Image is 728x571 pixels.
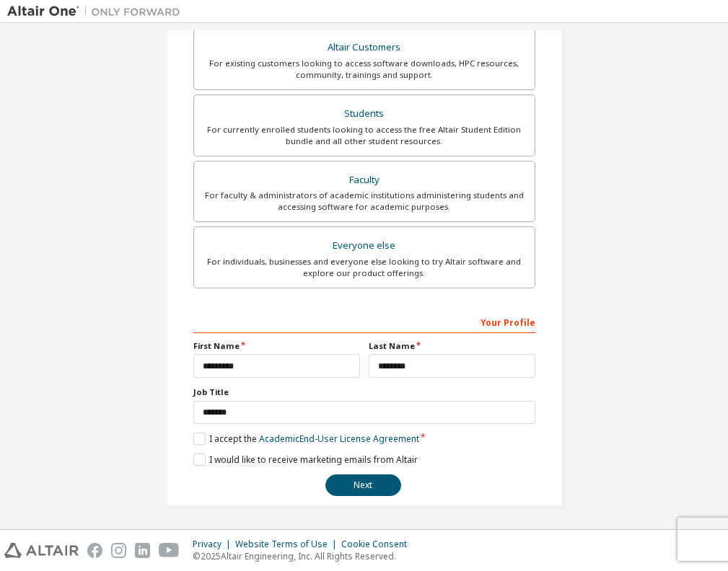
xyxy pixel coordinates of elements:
[341,539,416,550] div: Cookie Consent
[193,340,360,352] label: First Name
[193,433,419,445] label: I accept the
[325,474,401,496] button: Next
[203,190,526,213] div: For faculty & administrators of academic institutions administering students and accessing softwa...
[203,124,526,147] div: For currently enrolled students looking to access the free Altair Student Edition bundle and all ...
[193,539,235,550] div: Privacy
[203,58,526,81] div: For existing customers looking to access software downloads, HPC resources, community, trainings ...
[7,4,188,19] img: Altair One
[203,256,526,279] div: For individuals, businesses and everyone else looking to try Altair software and explore our prod...
[203,37,526,58] div: Altair Customers
[193,453,418,466] label: I would like to receive marketing emails from Altair
[203,170,526,190] div: Faculty
[159,543,180,558] img: youtube.svg
[235,539,341,550] div: Website Terms of Use
[369,340,535,352] label: Last Name
[203,236,526,256] div: Everyone else
[135,543,150,558] img: linkedin.svg
[4,543,79,558] img: altair_logo.svg
[193,550,416,562] p: © 2025 Altair Engineering, Inc. All Rights Reserved.
[203,104,526,124] div: Students
[259,433,419,445] a: Academic End-User License Agreement
[87,543,102,558] img: facebook.svg
[111,543,126,558] img: instagram.svg
[193,386,535,398] label: Job Title
[193,310,535,333] div: Your Profile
